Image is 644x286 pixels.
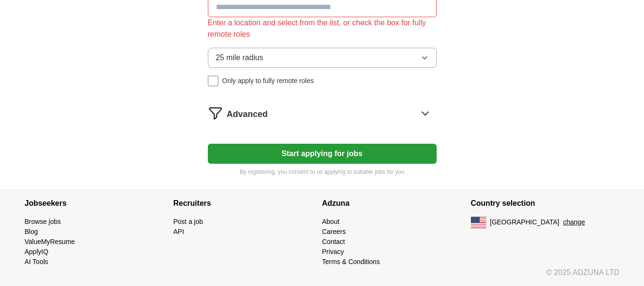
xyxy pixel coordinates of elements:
[322,228,346,235] a: Careers
[208,75,219,86] input: Only apply to fully remote roles
[208,168,437,176] p: By registering, you consent to us applying to suitable jobs for you
[471,190,620,217] h4: Country selection
[322,238,345,245] a: Contact
[174,228,184,235] a: API
[322,248,344,255] a: Privacy
[17,267,627,286] div: © 2025 ADZUNA LTD
[174,218,203,225] a: Post a job
[25,248,49,255] a: ApplyIQ
[208,48,437,68] button: 25 mile radius
[208,144,437,164] button: Start applying for jobs
[490,217,560,227] span: [GEOGRAPHIC_DATA]
[25,228,38,235] a: Blog
[208,106,223,121] img: filter
[322,218,340,225] a: About
[25,218,61,225] a: Browse jobs
[25,258,49,265] a: AI Tools
[222,76,314,86] span: Only apply to fully remote roles
[25,238,75,245] a: ValueMyResume
[322,258,380,265] a: Terms & Conditions
[216,52,264,64] span: 25 mile radius
[208,17,437,40] div: Enter a location and select from the list, or check the box for fully remote roles
[471,217,486,228] img: US flag
[227,108,268,121] span: Advanced
[563,217,585,227] button: change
